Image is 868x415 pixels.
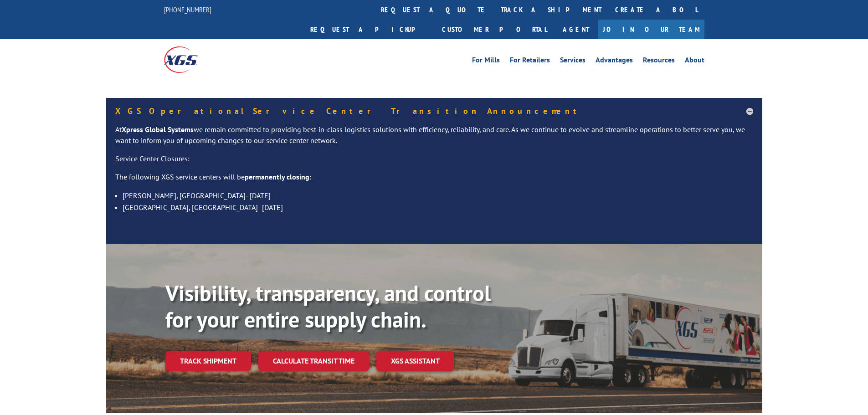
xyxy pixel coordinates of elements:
[303,20,435,39] a: Request a pickup
[115,124,753,154] p: At we remain committed to providing best-in-class logistics solutions with efficiency, reliabilit...
[115,154,190,163] u: Service Center Closures:
[598,20,704,39] a: Join Our Team
[560,56,586,67] a: Services
[123,201,753,213] li: [GEOGRAPHIC_DATA], [GEOGRAPHIC_DATA]- [DATE]
[435,20,554,39] a: Customer Portal
[472,56,500,67] a: For Mills
[165,351,251,370] a: Track shipment
[643,56,675,67] a: Resources
[164,5,211,14] a: [PHONE_NUMBER]
[115,107,753,115] h5: XGS Operational Service Center Transition Announcement
[123,190,753,201] li: [PERSON_NAME], [GEOGRAPHIC_DATA]- [DATE]
[510,56,550,67] a: For Retailers
[165,279,491,333] b: Visibility, transparency, and control for your entire supply chain.
[376,351,454,371] a: XGS ASSISTANT
[245,172,309,181] strong: permanently closing
[115,172,753,190] p: The following XGS service centers will be :
[596,56,633,67] a: Advantages
[122,125,194,134] strong: Xpress Global Systems
[258,351,369,371] a: Calculate transit time
[554,20,598,39] a: Agent
[685,56,704,67] a: About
